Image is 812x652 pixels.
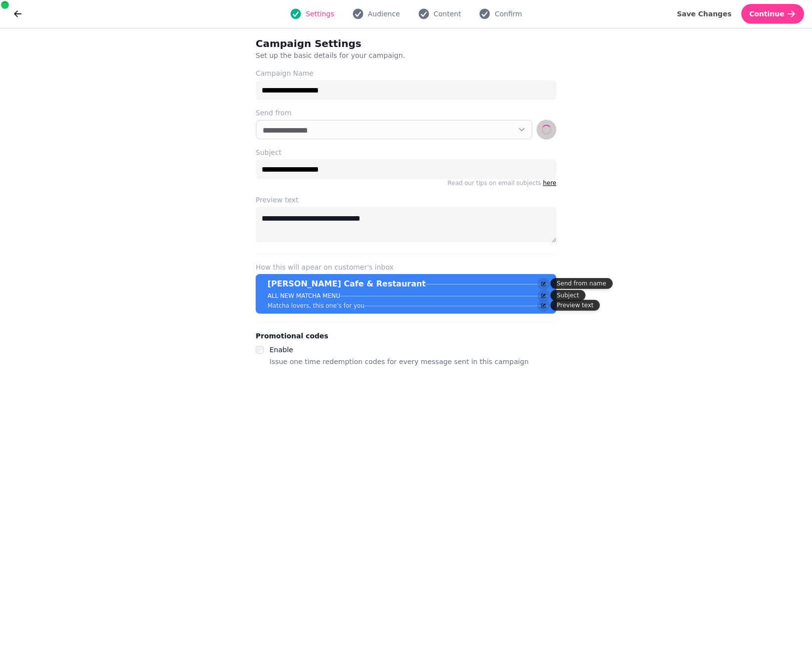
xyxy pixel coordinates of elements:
span: Continue [749,10,784,17]
span: Save Changes [677,10,732,17]
label: Preview text [256,195,556,205]
p: ALL NEW MATCHA MENU [268,292,340,300]
p: Read our tips on email subjects [256,179,556,187]
p: Matcha lovers, this one’s for you [268,302,364,310]
label: Send from [256,108,556,118]
label: Subject [256,147,556,157]
label: Campaign Name [256,68,556,78]
a: here [543,180,556,186]
span: Confirm [495,9,522,19]
button: Save Changes [669,4,740,24]
p: [PERSON_NAME] Cafe & Restaurant [268,278,426,290]
h2: Campaign Settings [256,37,446,50]
div: Preview text [550,300,600,311]
p: Set up the basic details for your campaign. [256,50,509,60]
button: Continue [741,4,804,24]
span: Audience [368,9,400,19]
span: Content [434,9,461,19]
legend: Promotional codes [256,330,328,342]
p: Issue one time redemption codes for every message sent in this campaign [270,356,529,368]
div: Send from name [550,278,613,289]
button: go back [8,4,28,24]
label: How this will apear on customer's inbox [256,262,556,272]
span: Settings [306,9,334,19]
label: Enable [270,346,293,354]
div: Subject [550,290,586,301]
